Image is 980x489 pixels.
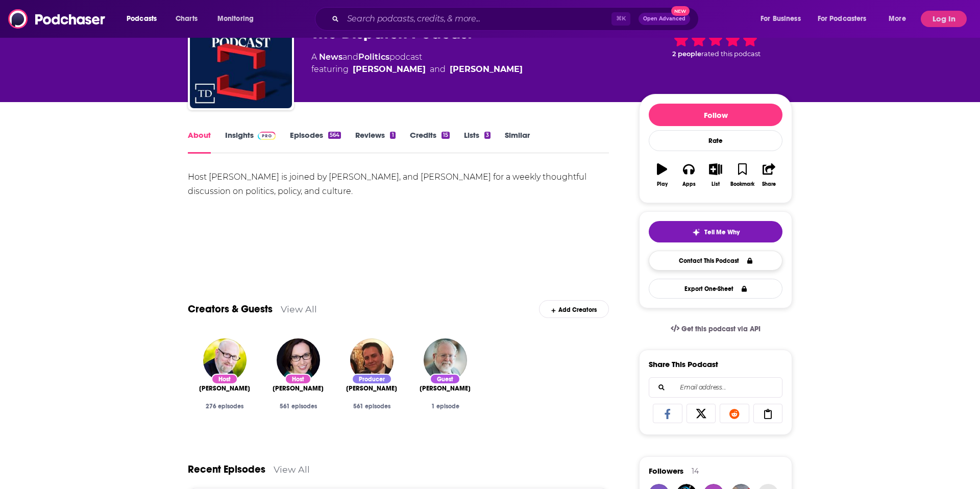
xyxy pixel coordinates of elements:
[196,403,253,410] div: 276 episodes
[701,50,761,58] span: rated this podcast
[269,403,327,410] div: 561 episodes
[649,359,718,369] h3: Share This Podcast
[285,374,311,384] div: Host
[671,6,690,16] span: New
[761,12,801,26] span: For Business
[258,132,276,140] img: Podchaser Pro
[730,181,754,187] div: Bookmark
[277,338,320,382] a: Sarah Isgur
[273,384,324,393] a: Sarah Isgur
[350,338,394,382] img: Caleb Parker
[753,11,814,27] button: open menu
[450,63,523,76] a: David French
[188,130,211,154] a: About
[464,130,491,154] a: Lists3
[484,132,491,139] div: 3
[199,384,250,393] a: David French
[342,52,358,62] span: and
[720,404,749,423] a: Share on Reddit
[352,374,392,384] div: Producer
[649,466,683,476] span: Followers
[663,316,769,341] a: Get this podcast via API
[420,384,471,393] span: [PERSON_NAME]
[539,300,609,318] div: Add Creators
[390,132,395,139] div: 1
[281,304,317,314] a: View All
[682,181,696,187] div: Apps
[410,130,450,154] a: Credits15
[672,50,701,58] span: 2 people
[889,12,906,26] span: More
[203,338,247,382] img: David French
[119,11,170,27] button: open menu
[811,11,881,27] button: open menu
[343,11,611,27] input: Search podcasts, credits, & more...
[675,157,702,193] button: Apps
[639,13,690,25] button: Open AdvancedNew
[217,12,254,26] span: Monitoring
[639,13,792,77] div: 2 peoplerated this podcast
[649,251,782,271] a: Contact This Podcast
[881,11,919,27] button: open menu
[420,384,471,393] a: Walter Russell Mead
[753,404,783,423] a: Copy Link
[346,384,397,393] span: [PERSON_NAME]
[311,63,523,76] span: featuring
[505,130,530,154] a: Similar
[210,11,267,27] button: open menu
[211,374,238,384] div: Host
[762,181,776,187] div: Share
[649,377,782,398] div: Search followers
[319,52,342,62] a: News
[657,378,774,397] input: Email address...
[325,7,708,31] div: Search podcasts, credits, & more...
[657,181,668,187] div: Play
[190,6,292,108] img: The Dispatch Podcast
[704,228,740,236] span: Tell Me Why
[649,157,675,193] button: Play
[687,404,716,423] a: Share on X/Twitter
[273,384,324,393] span: [PERSON_NAME]
[692,228,700,236] img: tell me why sparkle
[611,12,630,26] span: ⌘ K
[649,221,782,242] button: tell me why sparkleTell Me Why
[343,403,400,410] div: 561 episodes
[355,130,395,154] a: Reviews1
[643,16,685,21] span: Open Advanced
[8,9,106,29] img: Podchaser - Follow, Share and Rate Podcasts
[653,404,682,423] a: Share on Facebook
[818,12,867,26] span: For Podcasters
[692,467,699,476] div: 14
[649,130,782,151] div: Rate
[328,132,341,139] div: 564
[346,384,397,393] a: Caleb Parker
[649,104,782,126] button: Follow
[442,132,450,139] div: 15
[921,11,967,27] button: Log In
[729,157,755,193] button: Bookmark
[311,51,523,76] div: A podcast
[188,463,265,476] a: Recent Episodes
[430,374,460,384] div: Guest
[290,130,341,154] a: Episodes564
[199,384,250,393] span: [PERSON_NAME]
[424,338,467,382] img: Walter Russell Mead
[176,12,198,26] span: Charts
[416,403,474,410] div: 1 episode
[358,52,389,62] a: Politics
[188,170,609,199] div: Host [PERSON_NAME] is joined by [PERSON_NAME], and [PERSON_NAME] for a weekly thoughtful discussi...
[274,464,310,475] a: View All
[188,303,273,315] a: Creators & Guests
[430,63,446,76] span: and
[353,63,426,76] a: Sarah Isgur
[756,157,782,193] button: Share
[702,157,729,193] button: List
[712,181,720,187] div: List
[169,11,204,27] a: Charts
[127,12,157,26] span: Podcasts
